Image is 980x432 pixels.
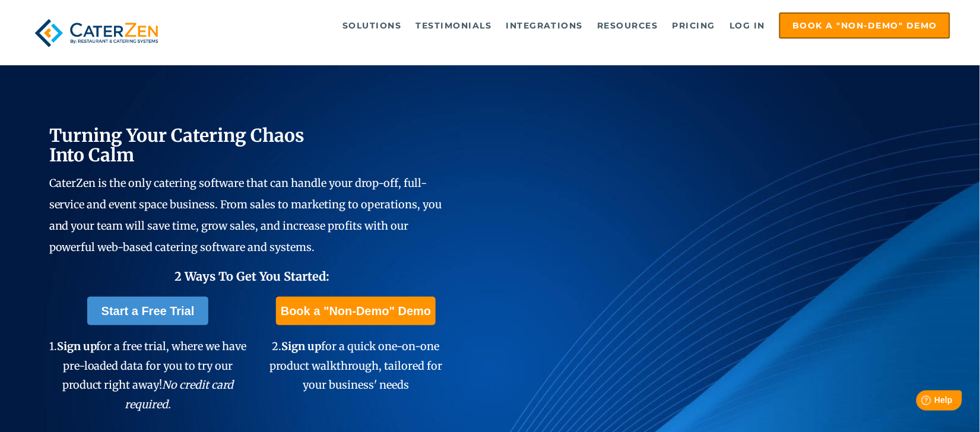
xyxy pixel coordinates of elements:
[276,297,436,325] a: Book a "Non-Demo" Demo
[49,339,247,411] span: 1. for a free trial, where we have pre-loaded data for you to try our product right away!
[49,176,442,254] span: CaterZen is the only catering software that can handle your drop-off, full-service and event spac...
[282,339,322,353] span: Sign up
[779,12,950,39] a: Book a "Non-Demo" Demo
[125,378,234,411] em: No credit card required.
[57,339,97,353] span: Sign up
[500,14,589,37] a: Integrations
[49,124,305,166] span: Turning Your Catering Chaos Into Calm
[724,14,771,37] a: Log in
[269,339,442,392] span: 2. for a quick one-on-one product walkthrough, tailored for your business' needs
[874,386,967,419] iframe: Help widget launcher
[667,14,722,37] a: Pricing
[175,269,329,284] span: 2 Ways To Get You Started:
[337,14,408,37] a: Solutions
[187,12,951,39] div: Navigation Menu
[591,14,664,37] a: Resources
[87,297,209,325] a: Start a Free Trial
[410,14,497,37] a: Testimonials
[30,12,163,53] img: caterzen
